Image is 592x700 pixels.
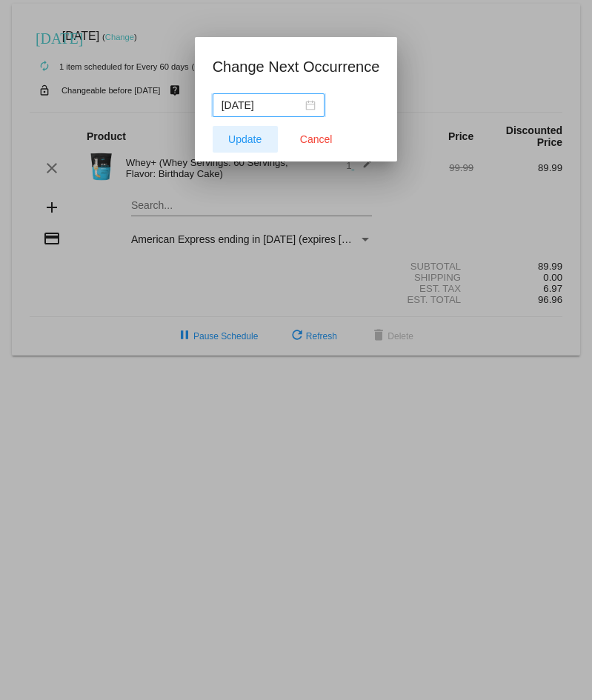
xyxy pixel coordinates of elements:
[300,133,333,145] span: Cancel
[213,126,278,153] button: Update
[284,126,349,153] button: Close dialog
[213,55,380,79] h1: Change Next Occurrence
[222,97,302,113] input: Select date
[228,133,262,145] span: Update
